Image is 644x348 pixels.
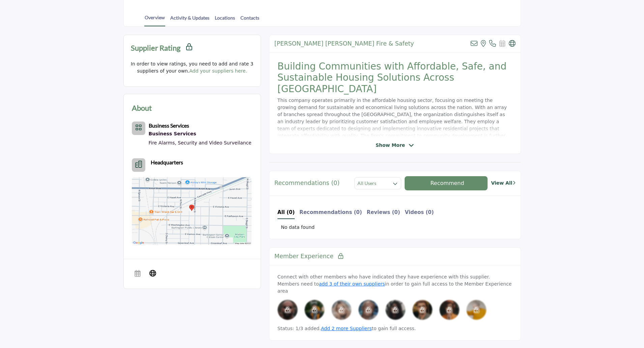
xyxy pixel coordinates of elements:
a: Activity & Updates [170,14,210,26]
span: Recommend [430,180,464,186]
a: Locations [214,14,235,26]
div: Please rate 5 vendors to connect with members. [385,300,406,320]
img: image [277,300,298,320]
span: No data found [281,224,315,231]
a: Contacts [240,14,260,26]
button: All Users [354,177,401,189]
h2: Building Communities with Affordable, Safe, and Sustainable Housing Solutions Across [GEOGRAPHIC_... [277,61,513,95]
img: image [304,300,325,320]
a: Overview [144,14,165,26]
h2: All Users [357,180,376,187]
b: Headquarters [151,158,183,166]
h2: Member Experience [274,253,343,260]
a: Business Services [149,130,252,138]
img: Location Map [132,177,252,245]
div: Please rate 5 vendors to connect with members. [304,300,325,320]
img: image [439,300,460,320]
div: Please rate 5 vendors to connect with members. [358,300,379,320]
button: Category Icon [132,122,145,135]
h2: Pye Barker Fire & Safety [274,40,414,47]
h2: About [132,102,152,113]
div: Please rate 5 vendors to connect with members. [331,300,352,320]
b: All (0) [277,209,295,215]
p: This company operates primarily in the affordable housing sector, focusing on meeting the growing... [277,97,513,161]
div: Please rate 5 vendors to connect with members. [466,300,487,320]
b: Business Services [149,122,189,129]
a: Fire Alarms, [149,140,176,145]
img: image [331,300,352,320]
h2: Supplier Rating [131,42,180,53]
a: Add your suppliers here. [189,68,247,74]
p: Connect with other members who have indicated they have experience with this supplier. Members ne... [277,273,513,295]
span: Show More [376,142,405,149]
div: Solutions to enhance operations, streamline processes, and support financial and legal aspects of... [149,130,252,138]
button: Recommend [405,176,488,190]
a: View All [491,180,515,187]
b: Videos (0) [405,209,434,215]
p: In order to view ratings, you need to add and rate 3 suppliers of your own. [131,60,254,75]
a: Security and Video Surveilance [178,140,251,145]
img: image [466,300,487,320]
button: Headquarter icon [132,158,145,172]
b: Reviews (0) [367,209,400,215]
a: add 3 of their own suppliers [319,281,385,287]
p: Status: 1/3 added. to gain full access. [277,325,513,332]
h2: Recommendations (0) [274,180,340,187]
div: Please rate 5 vendors to connect with members. [412,300,433,320]
img: image [358,300,379,320]
a: Add 2 more Suppliers [321,326,372,331]
img: image [385,300,406,320]
div: Please rate 5 vendors to connect with members. [277,300,298,320]
img: image [412,300,433,320]
a: Business Services [149,123,189,129]
b: Recommendations (0) [299,209,362,215]
div: Please rate 5 vendors to connect with members. [439,300,460,320]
